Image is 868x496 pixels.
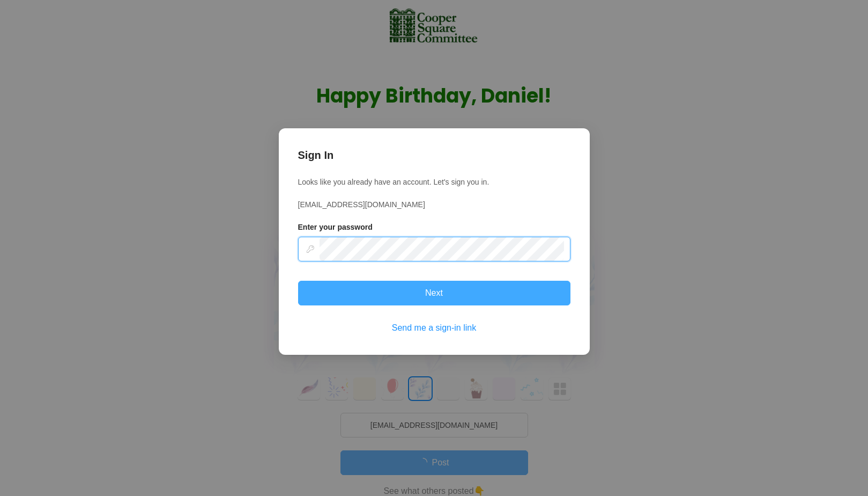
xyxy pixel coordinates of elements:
button: Send me a sign-in link [383,318,485,335]
p: Looks like you already have an account. Let's sign you in. [298,176,570,188]
button: Next [298,281,570,305]
h2: Sign In [298,148,570,168]
h4: Enter your password [298,221,570,233]
p: [EMAIL_ADDRESS][DOMAIN_NAME] [298,199,570,210]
